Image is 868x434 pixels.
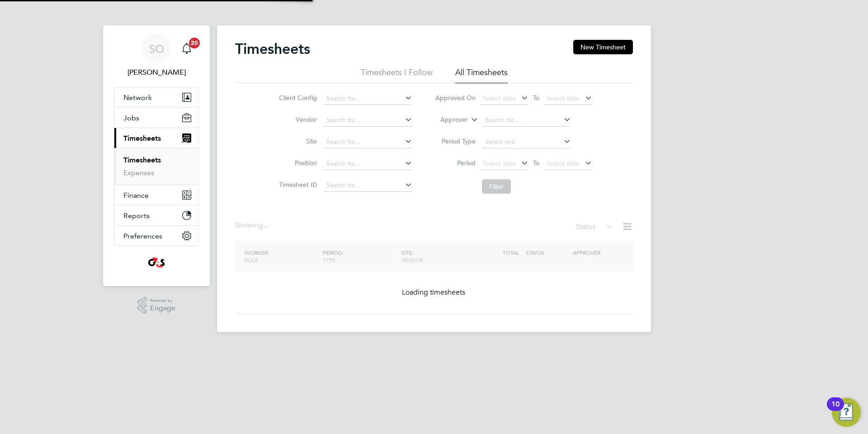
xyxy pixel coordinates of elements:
a: SO[PERSON_NAME] [114,34,199,78]
span: Select date [483,94,516,102]
input: Select one [482,136,571,148]
label: Approved On [435,94,476,102]
a: Go to home page [114,255,199,270]
label: Period [435,159,476,167]
input: Search for... [482,114,571,127]
li: Timesheets I Follow [361,67,433,83]
span: Preferences [123,232,162,240]
button: Network [114,87,198,107]
div: Status [576,221,615,234]
button: Jobs [114,108,198,128]
div: Timesheets [114,148,198,185]
span: Finance [123,191,149,200]
span: Jobs [123,114,139,122]
button: Open Resource Center, 10 new notifications [832,398,861,427]
span: ... [263,221,269,230]
img: g4s4-logo-retina.png [146,255,167,270]
span: Select date [547,159,580,167]
a: 20 [178,34,196,63]
label: Site [276,137,317,145]
button: Preferences [114,226,198,246]
a: Expenses [123,168,154,177]
li: All Timesheets [455,67,508,83]
span: Timesheets [123,134,161,143]
input: Search for... [323,179,412,192]
span: 20 [189,38,200,48]
a: Powered byEngage [137,297,176,314]
span: To [530,92,542,104]
input: Search for... [323,136,412,148]
label: Timesheet ID [276,181,317,189]
label: Period Type [435,137,476,145]
h2: Timesheets [235,40,310,58]
button: Timesheets [114,128,198,148]
div: 10 [831,404,840,416]
button: New Timesheet [573,40,633,54]
span: Engage [150,305,175,312]
label: Client Config [276,94,317,102]
span: SO [149,43,164,55]
span: Select date [483,159,516,167]
a: Timesheets [123,156,161,164]
span: Reports [123,211,150,220]
button: Finance [114,185,198,205]
span: To [530,157,542,169]
div: Showing [235,221,270,230]
nav: Main navigation [103,25,210,286]
span: Network [123,93,152,102]
label: Vendor [276,115,317,124]
label: Position [276,159,317,167]
input: Search for... [323,114,412,127]
input: Search for... [323,157,412,170]
span: Powered by [150,297,175,305]
span: Samantha Orchard [114,67,199,78]
button: Filter [482,179,511,194]
span: Select date [547,94,580,102]
input: Search for... [323,92,412,105]
label: Approver [427,115,468,124]
button: Reports [114,205,198,225]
